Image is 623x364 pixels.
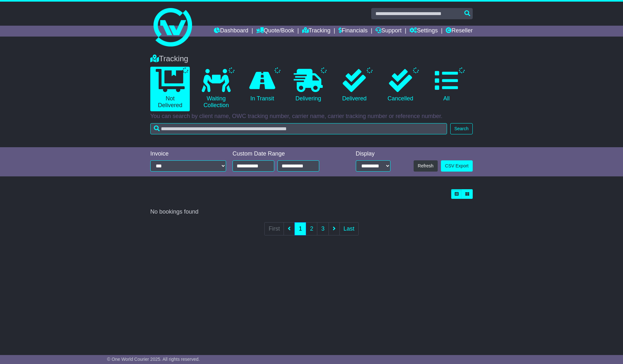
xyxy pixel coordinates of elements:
[450,123,473,134] button: Search
[427,67,466,105] a: All
[335,67,374,105] a: Delivered
[414,160,438,172] button: Refresh
[150,113,473,120] p: You can search by client name, OWC tracking number, carrier name, carrier tracking number or refe...
[150,150,226,157] div: Invoice
[288,67,328,105] a: Delivering
[356,150,390,157] div: Display
[339,222,359,235] a: Last
[317,222,329,235] a: 3
[338,26,368,37] a: Financials
[256,26,294,37] a: Quote/Book
[147,54,476,63] div: Tracking
[409,26,438,37] a: Settings
[233,150,336,157] div: Custom Date Range
[441,160,473,172] a: CSV Export
[150,67,190,111] a: Not Delivered
[242,67,282,105] a: In Transit
[375,26,401,37] a: Support
[150,208,473,216] div: No bookings found
[302,26,330,37] a: Tracking
[107,357,200,362] span: © One World Courier 2025. All rights reserved.
[294,222,306,235] a: 1
[306,222,317,235] a: 2
[381,67,420,105] a: Cancelled
[196,67,236,111] a: Waiting Collection
[214,26,248,37] a: Dashboard
[446,26,473,37] a: Reseller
